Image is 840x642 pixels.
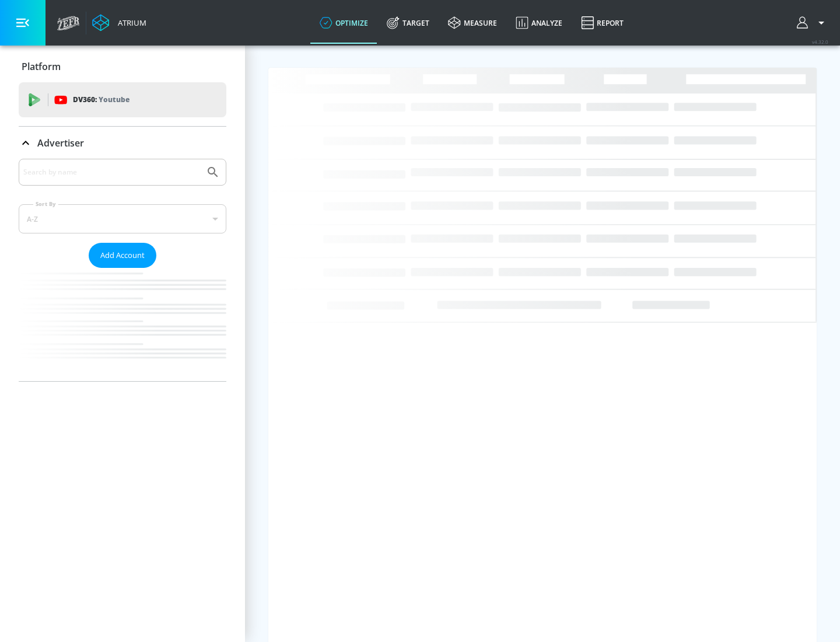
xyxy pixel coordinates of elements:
[33,200,58,208] label: Sort By
[812,39,828,45] span: v 4.32.0
[23,165,200,180] input: Search by name
[19,82,226,117] div: DV360: Youtube
[19,268,226,381] nav: list of Advertiser
[19,127,226,159] div: Advertiser
[377,2,439,44] a: Target
[92,14,146,32] a: Atrium
[310,2,377,44] a: optimize
[572,2,633,44] a: Report
[113,18,146,28] div: Atrium
[19,204,226,233] div: A-Z
[22,60,61,73] p: Platform
[19,159,226,381] div: Advertiser
[100,249,145,262] span: Add Account
[89,243,156,268] button: Add Account
[99,93,129,106] p: Youtube
[73,93,129,106] p: DV360:
[506,2,572,44] a: Analyze
[439,2,506,44] a: measure
[37,137,84,149] p: Advertiser
[19,50,226,83] div: Platform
